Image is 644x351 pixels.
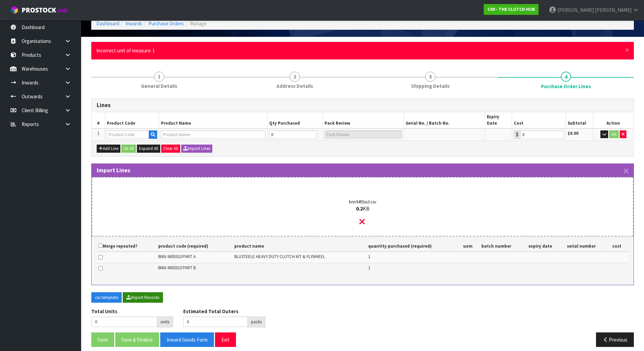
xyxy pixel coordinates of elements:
input: Estimated Total Outers [183,317,247,327]
th: Merge repeated? [97,240,157,251]
a: Inwards [125,20,142,27]
h3: Lines [97,102,628,108]
button: Ok All [121,145,136,153]
th: Cost [512,112,566,128]
button: Exit [215,332,236,347]
span: [PERSON_NAME] [557,7,594,13]
button: Import Lines [181,145,212,153]
span: Manage [190,20,207,27]
input: Pack Review [325,130,402,139]
a: C09 - THE CLUTCH HUB [484,4,539,15]
button: Clear All [161,145,180,153]
strong: C09 - THE CLUTCH HUB [487,6,535,12]
span: Address Details [277,82,313,90]
strong: $0.00 [568,130,578,136]
button: Add Line [97,145,120,153]
th: product code (required) [157,240,232,251]
a: Purchase Orders [148,20,184,27]
th: Pack Review [323,112,404,128]
span: General Details [141,82,177,90]
button: OK [609,130,619,139]
th: uom [461,240,480,251]
th: Subtotal [566,112,593,128]
th: Serial No. / Batch No. [404,112,485,128]
h3: Import Lines [97,167,628,174]
span: [PERSON_NAME] [595,7,631,13]
input: Product Name [161,130,265,139]
span: 3 [425,72,435,82]
button: Previous [596,332,634,347]
button: csv template [91,292,122,303]
th: # [92,112,105,128]
th: Qty Purchased [267,112,323,128]
button: Import Records [123,292,163,303]
button: Expand All [137,145,160,153]
button: Save [91,332,114,347]
input: Product Code [107,130,149,139]
th: cost [611,240,628,251]
span: Expand All [139,146,158,151]
span: ProStock [22,6,56,15]
span: 1 [368,265,370,271]
span: 2 [290,72,300,82]
button: Inward Goods Form [160,332,214,347]
span: 1 [368,254,370,259]
th: product name [233,240,366,251]
div: KB [109,205,616,212]
div: units [157,317,173,327]
th: serial number [565,240,611,251]
label: Estimated Total Outers [183,308,238,315]
th: Product Code [105,112,159,128]
span: BNN-9455SS3 PART A [158,254,196,259]
span: bnn9455ss3.csv [347,199,378,205]
label: Total Units [91,308,117,315]
strong: 0.2 [356,205,363,212]
span: 1 [97,130,99,136]
span: Shipping Details [411,82,450,90]
th: Action [593,112,634,128]
th: Product Name [159,112,267,128]
span: 1 [154,72,164,82]
span: × [625,45,629,55]
th: quantity purchased (required) [366,240,461,251]
img: cube-alt.png [10,6,19,14]
th: Expiry Date [485,112,512,128]
span: Incorrect unit of measure: 1 [96,47,155,54]
button: Save & Finalise [115,332,159,347]
input: Cost [520,130,564,139]
th: expiry date [527,240,565,251]
input: Total Units [91,317,157,327]
div: packs [248,317,265,327]
input: Unit Qty [269,130,316,139]
span: BNN-9455SS3 PART B [158,265,196,271]
small: WMS [57,7,68,14]
span: BLUSTEELE HEAVY DUTY CLUTCH KIT & FLYWHEEL [234,254,325,259]
th: batch number [480,240,527,251]
span: 4 [561,72,571,82]
span: Purchase Order Lines [541,83,591,90]
a: Dashboard [96,20,119,27]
